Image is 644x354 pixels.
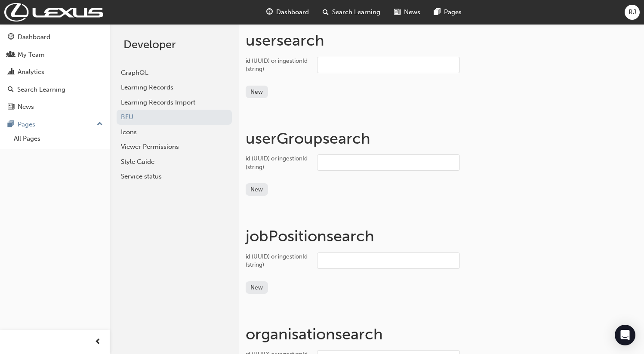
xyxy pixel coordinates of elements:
span: search-icon [8,86,14,94]
h1: user search [246,31,637,50]
a: My Team [3,47,106,63]
div: id (UUID) or ingestionId (string) [246,154,310,171]
div: Dashboard [18,32,50,42]
a: news-iconNews [387,3,427,21]
div: Learning Records [121,83,228,92]
h1: organisation search [246,325,637,344]
span: Pages [444,7,462,17]
img: Trak [4,3,103,22]
button: New [246,86,268,98]
input: id (UUID) or ingestionId (string) [317,57,460,73]
div: Open Intercom Messenger [615,325,635,345]
h1: userGroup search [246,129,637,148]
span: chart-icon [8,68,14,76]
span: people-icon [8,51,14,59]
a: Analytics [3,64,106,80]
div: Style Guide [121,157,228,167]
div: Icons [121,127,228,137]
a: Dashboard [3,29,106,45]
a: search-iconSearch Learning [316,3,387,21]
span: search-icon [323,7,329,18]
a: Search Learning [3,82,106,98]
span: Search Learning [332,7,380,17]
button: Pages [3,117,106,132]
span: news-icon [8,103,14,111]
h1: jobPosition search [246,227,637,246]
span: guage-icon [266,7,273,18]
div: Viewer Permissions [121,142,228,152]
a: BFU [117,110,232,125]
div: My Team [18,50,45,60]
div: id (UUID) or ingestionId (string) [246,252,310,269]
input: id (UUID) or ingestionId (string) [317,252,460,269]
button: DashboardMy TeamAnalyticsSearch LearningNews [3,28,106,117]
span: guage-icon [8,34,14,41]
button: New [246,281,268,294]
span: News [404,7,420,17]
div: News [18,102,34,112]
a: Service status [117,169,232,184]
div: Learning Records Import [121,98,228,108]
span: Dashboard [276,7,309,17]
a: All Pages [10,132,106,145]
a: GraphQL [117,65,232,80]
a: Viewer Permissions [117,139,232,154]
div: id (UUID) or ingestionId (string) [246,57,310,74]
span: pages-icon [8,121,14,129]
span: news-icon [394,7,401,18]
span: RJ [629,7,636,17]
a: Style Guide [117,154,232,169]
a: Icons [117,125,232,140]
div: Pages [18,120,35,129]
div: Analytics [18,67,44,77]
a: News [3,99,106,115]
a: pages-iconPages [427,3,468,21]
div: Service status [121,172,228,182]
button: New [246,183,268,196]
div: GraphQL [121,68,228,78]
span: pages-icon [434,7,441,18]
span: prev-icon [95,337,101,348]
button: RJ [625,5,640,20]
div: Search Learning [17,85,65,95]
input: id (UUID) or ingestionId (string) [317,154,460,171]
a: Learning Records [117,80,232,95]
a: Learning Records Import [117,95,232,110]
h2: Developer [123,38,225,52]
a: guage-iconDashboard [259,3,316,21]
span: up-icon [97,119,103,130]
